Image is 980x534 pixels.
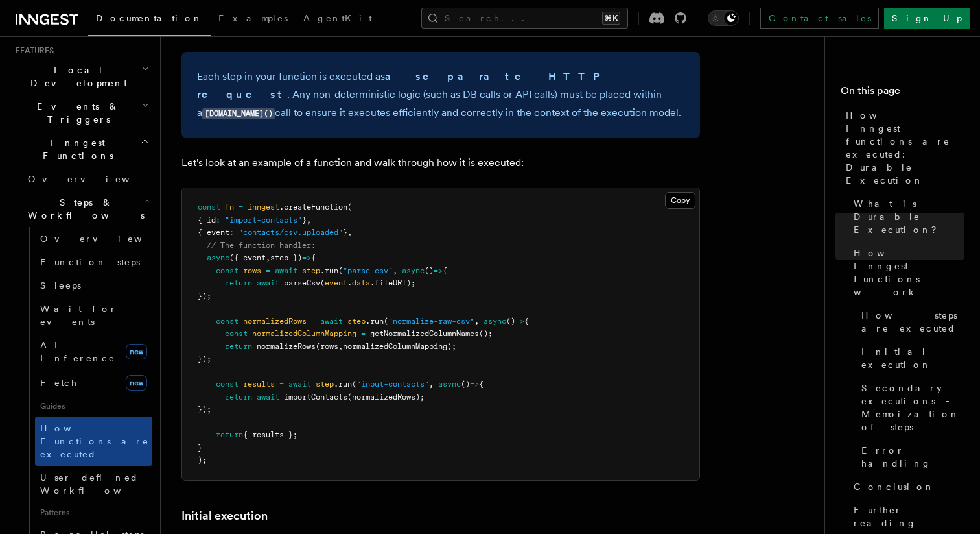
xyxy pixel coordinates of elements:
span: const [216,266,239,275]
span: , [474,317,479,326]
span: { [524,317,529,326]
span: await [288,380,311,389]
a: How Inngest functions are executed: Durable Execution [841,104,964,192]
span: ( [352,380,356,389]
span: .run [320,266,338,275]
span: inngest [248,202,279,212]
span: results [243,380,275,389]
span: = [279,380,284,389]
span: = [311,317,316,326]
span: How Inngest functions are executed: Durable Execution [846,109,964,187]
span: : [229,228,234,237]
span: ); [198,455,207,465]
span: const [216,317,239,326]
code: [DOMAIN_NAME]() [202,108,275,119]
a: User-defined Workflows [35,466,152,502]
span: Overview [28,174,161,184]
span: event [325,278,347,287]
span: importContacts [284,393,347,402]
span: async [402,266,425,275]
span: "normalize-raw-csv" [388,317,474,326]
span: (rows [316,342,338,351]
span: , [338,342,343,351]
span: Events & Triggers [10,100,141,126]
span: data [352,278,370,287]
span: Guides [35,396,152,417]
a: Contact sales [760,8,879,29]
span: What is Durable Execution? [854,197,964,236]
span: step [302,266,320,275]
span: async [207,253,229,262]
a: How Functions are executed [35,417,152,466]
span: .run [334,380,352,389]
span: rows [243,266,261,275]
span: ( [338,266,343,275]
span: new [126,375,147,391]
a: Function steps [35,250,152,274]
span: return [225,278,252,287]
span: , [307,215,311,225]
span: }); [198,405,211,414]
span: How steps are executed [861,309,964,335]
span: Local Development [10,64,141,90]
a: AI Inferencenew [35,334,152,370]
span: ( [347,202,352,212]
span: }); [198,291,211,300]
span: }); [198,354,211,363]
span: const [198,202,220,212]
h4: On this page [841,83,964,104]
span: .fileURI); [370,278,415,287]
button: Toggle dark mode [708,10,739,26]
span: { [311,253,316,262]
a: What is Durable Execution? [848,192,964,241]
span: fn [225,202,234,212]
span: step [347,317,366,326]
a: Overview [23,167,152,191]
span: => [515,317,524,326]
span: Patterns [35,502,152,523]
a: Sleeps [35,274,152,297]
span: => [302,253,311,262]
span: { results }; [243,430,297,439]
span: Documentation [96,13,203,23]
span: { id [198,215,216,225]
span: . [347,278,352,287]
span: How Functions are executed [40,423,149,459]
span: (normalizedRows); [347,393,425,402]
button: Copy [665,192,695,209]
span: } [302,215,307,225]
span: Initial execution [861,345,964,371]
a: Secondary executions - Memoization of steps [856,376,964,439]
span: normalizeRows [257,342,316,351]
a: Sign Up [884,8,970,29]
p: Each step in your function is executed as . Any non-deterministic logic (such as DB calls or API ... [197,67,684,123]
span: return [225,342,252,351]
a: Documentation [88,4,211,36]
span: .run [366,317,384,326]
span: Fetch [40,378,78,388]
span: "input-contacts" [356,380,429,389]
span: Wait for events [40,304,117,327]
span: => [434,266,443,275]
a: AgentKit [296,4,380,35]
span: step [316,380,334,389]
span: .createFunction [279,202,347,212]
span: () [425,266,434,275]
span: How Inngest functions work [854,247,964,298]
span: , [266,253,270,262]
span: Examples [218,13,288,23]
span: User-defined Workflows [40,472,157,496]
button: Steps & Workflows [23,191,152,227]
a: Conclusion [848,475,964,498]
span: { [443,266,447,275]
span: return [225,393,252,402]
span: const [225,329,248,338]
span: return [216,430,243,439]
a: How steps are executed [856,304,964,340]
span: => [470,380,479,389]
span: Inngest Functions [10,136,140,162]
span: "contacts/csv.uploaded" [239,228,343,237]
button: Search...⌘K [421,8,628,29]
a: Initial execution [856,340,964,376]
a: How Inngest functions work [848,241,964,304]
